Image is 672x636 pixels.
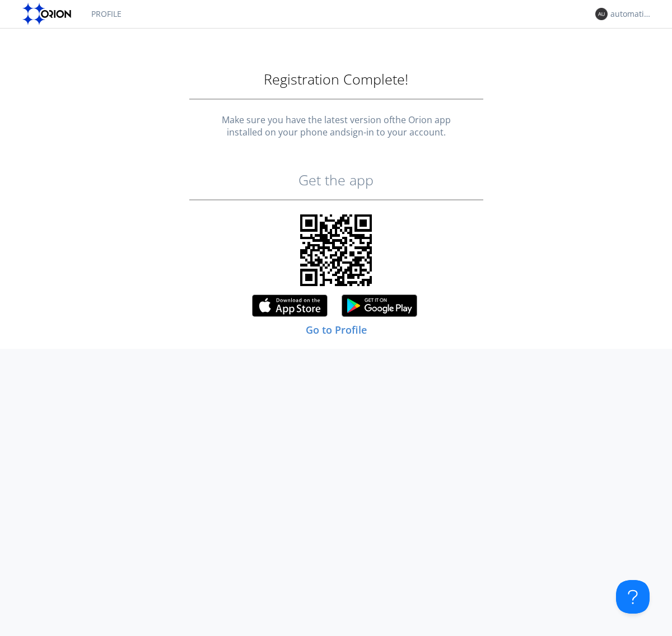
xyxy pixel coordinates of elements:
[342,294,420,322] img: googleplay.svg
[11,172,661,188] h2: Get the app
[610,8,652,20] div: automation+usermanager+1759798798
[11,72,661,87] h1: Registration Complete!
[306,323,367,336] a: Go to Profile
[11,114,661,139] div: Make sure you have the latest version of the Orion app installed on your phone and sign-in to you...
[616,580,650,614] iframe: Toggle Customer Support
[595,8,608,20] img: 373638.png
[252,294,330,322] img: appstore.svg
[22,3,74,25] img: orion-labs-logo.svg
[300,214,372,286] img: qrcode.svg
